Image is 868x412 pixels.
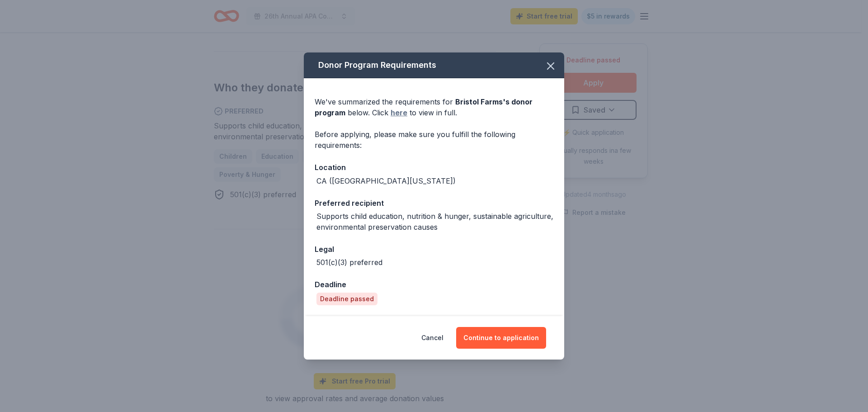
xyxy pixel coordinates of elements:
div: Donor Program Requirements [304,52,564,78]
div: Location [315,161,553,173]
div: Deadline passed [316,293,377,305]
div: Preferred recipient [315,197,553,209]
div: 501(c)(3) preferred [316,257,382,268]
div: Deadline [315,279,553,290]
div: Legal [315,243,553,255]
div: Before applying, please make sure you fulfill the following requirements: [315,129,553,151]
div: We've summarized the requirements for below. Click to view in full. [315,96,553,118]
div: Supports child education, nutrition & hunger, sustainable agriculture, environmental preservation... [316,211,553,232]
a: here [391,107,407,118]
button: Cancel [421,327,443,349]
div: CA ([GEOGRAPHIC_DATA][US_STATE]) [316,175,456,186]
button: Continue to application [456,327,546,349]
